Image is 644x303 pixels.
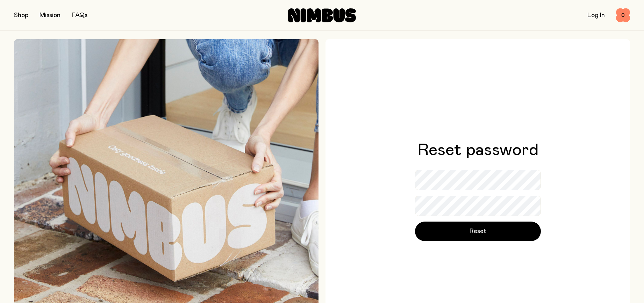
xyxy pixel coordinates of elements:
h1: Reset password [417,142,538,159]
button: 0 [616,8,630,22]
button: Reset [415,222,541,241]
a: FAQs [72,12,87,19]
a: Log In [587,12,605,19]
a: Mission [40,12,60,19]
span: Reset [470,226,486,236]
